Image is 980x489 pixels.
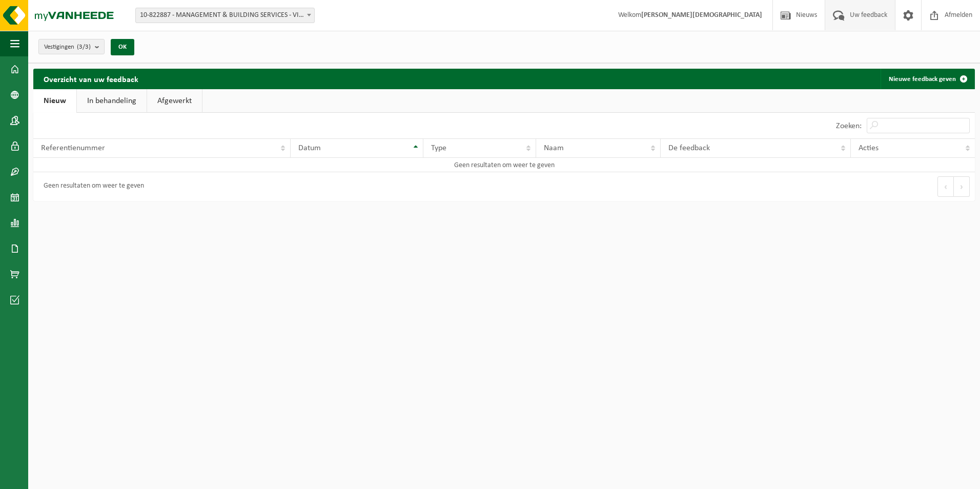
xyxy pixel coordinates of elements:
span: Type [431,144,446,152]
span: 10-822887 - MANAGEMENT & BUILDING SERVICES - VICHTE [135,8,315,23]
a: Nieuwe feedback geven [881,69,974,89]
div: Geen resultaten om weer te geven [38,177,144,196]
a: Afgewerkt [147,89,202,113]
span: De feedback [668,144,710,152]
td: Geen resultaten om weer te geven [33,158,975,172]
button: OK [111,39,134,55]
span: Vestigingen [44,39,91,55]
span: Datum [298,144,321,152]
h2: Overzicht van uw feedback [33,69,149,89]
strong: [PERSON_NAME][DEMOGRAPHIC_DATA] [641,11,762,19]
a: In behandeling [77,89,147,113]
count: (3/3) [77,44,91,50]
button: Previous [937,176,954,197]
span: Acties [859,144,879,152]
span: 10-822887 - MANAGEMENT & BUILDING SERVICES - VICHTE [136,8,314,23]
span: Naam [544,144,564,152]
a: Nieuw [33,89,76,113]
button: Next [954,176,970,197]
button: Vestigingen(3/3) [38,39,105,54]
span: Referentienummer [41,144,105,152]
label: Zoeken: [836,122,862,130]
